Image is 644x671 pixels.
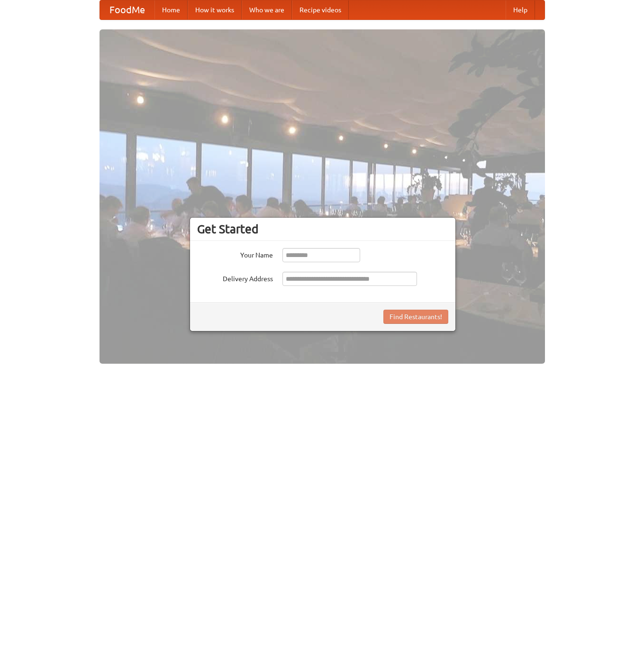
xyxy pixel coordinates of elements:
[100,0,154,19] a: FoodMe
[292,0,349,19] a: Recipe videos
[506,0,535,19] a: Help
[242,0,292,19] a: Who we are
[188,0,242,19] a: How it works
[154,0,188,19] a: Home
[197,248,273,260] label: Your Name
[383,310,448,324] button: Find Restaurants!
[197,222,448,236] h3: Get Started
[197,272,273,284] label: Delivery Address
